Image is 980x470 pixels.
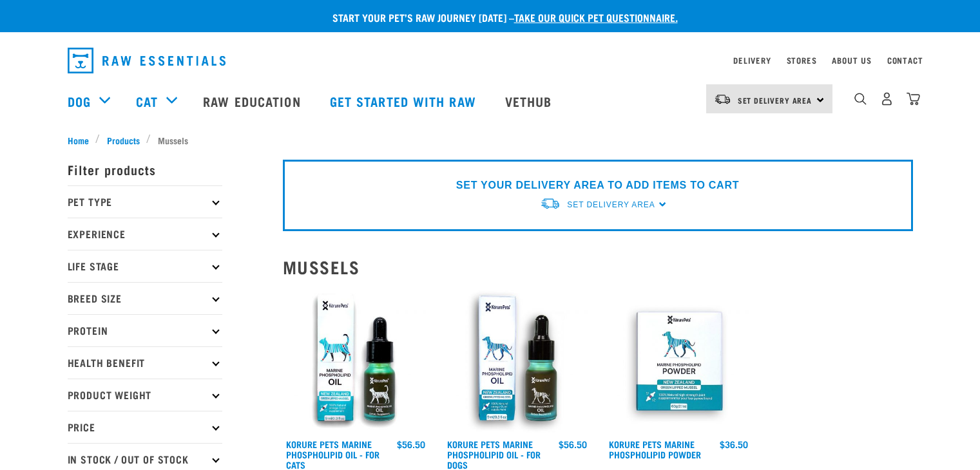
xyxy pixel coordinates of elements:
[733,58,771,62] a: Delivery
[68,91,91,111] a: Dog
[68,153,222,185] p: Filter products
[68,250,222,282] p: Life Stage
[190,75,316,127] a: Raw Education
[514,14,678,20] a: take our quick pet questionnaire.
[136,91,158,111] a: Cat
[720,439,748,449] div: $36.50
[100,133,146,147] a: Products
[609,442,701,456] a: Korure Pets Marine Phospholipid Powder
[738,98,812,102] span: Set Delivery Area
[714,93,731,105] img: van-moving.png
[68,411,222,443] p: Price
[107,133,140,147] span: Products
[540,197,561,211] img: van-moving.png
[68,133,913,147] nav: breadcrumbs
[317,75,492,127] a: Get started with Raw
[606,287,752,433] img: POWDER01 65ae0065 919d 4332 9357 5d1113de9ef1 1024x1024
[559,439,587,449] div: $56.50
[68,346,222,379] p: Health Benefit
[397,439,425,449] div: $56.50
[787,58,817,62] a: Stores
[887,58,923,62] a: Contact
[283,257,913,277] h2: Mussels
[57,42,923,79] nav: dropdown navigation
[854,93,867,105] img: home-icon-1@2x.png
[68,133,96,147] a: Home
[456,178,739,193] p: SET YOUR DELIVERY AREA TO ADD ITEMS TO CART
[68,379,222,411] p: Product Weight
[286,442,380,467] a: Korure Pets Marine Phospholipid Oil - for Cats
[832,58,871,62] a: About Us
[68,218,222,250] p: Experience
[492,75,568,127] a: Vethub
[68,133,89,147] span: Home
[68,314,222,346] p: Protein
[444,287,590,433] img: OI Lfront 1024x1024
[907,92,920,106] img: home-icon@2x.png
[68,48,226,73] img: Raw Essentials Logo
[567,200,655,209] span: Set Delivery Area
[880,92,894,106] img: user.png
[68,282,222,314] p: Breed Size
[68,185,222,218] p: Pet Type
[447,442,541,467] a: Korure Pets Marine Phospholipid Oil - for Dogs
[283,287,429,433] img: Cat MP Oilsmaller 1024x1024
